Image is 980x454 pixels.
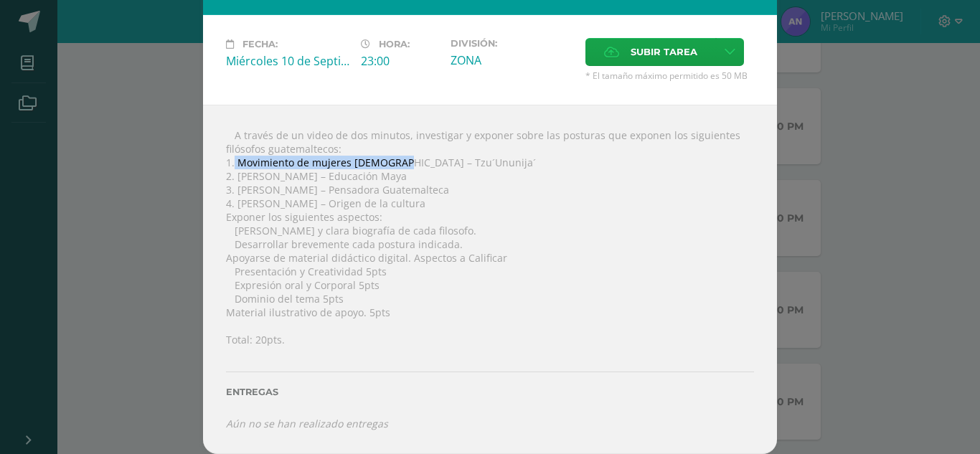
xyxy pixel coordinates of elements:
div: Miércoles 10 de Septiembre [226,53,349,69]
span: * El tamaño máximo permitido es 50 MB [585,70,754,82]
div: ZONA [451,52,574,68]
span: Fecha: [242,39,278,49]
span: Subir tarea [631,39,697,65]
i: Aún no se han realizado entregas [226,417,388,430]
span: Hora: [379,39,410,49]
div: 23:00 [361,53,439,69]
div:  A través de un video de dos minutos, investigar y exponer sobre las posturas que exponen los si... [203,105,777,454]
label: División: [451,38,574,49]
label: Entregas [226,387,754,397]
